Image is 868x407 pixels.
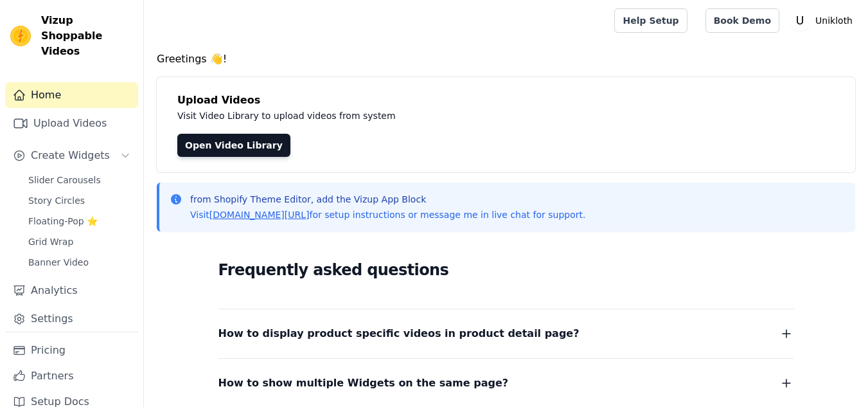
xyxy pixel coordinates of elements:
[177,134,290,157] a: Open Video Library
[190,193,585,206] p: from Shopify Theme Editor, add the Vizup App Block
[218,257,794,283] h2: Frequently asked questions
[21,192,138,210] a: Story Circles
[5,82,138,108] a: Home
[157,51,855,67] h4: Greetings 👋!
[5,111,138,136] a: Upload Videos
[21,233,138,251] a: Grid Wrap
[209,210,310,220] a: [DOMAIN_NAME][URL]
[218,374,794,392] button: How to show multiple Widgets on the same page?
[28,215,98,228] span: Floating-Pop ⭐
[41,13,133,59] span: Vizup Shoppable Videos
[614,8,687,33] a: Help Setup
[218,374,509,392] span: How to show multiple Widgets on the same page?
[218,325,794,343] button: How to display product specific videos in product detail page?
[5,306,138,332] a: Settings
[5,278,138,303] a: Analytics
[28,174,101,186] span: Slider Carousels
[5,143,138,168] button: Create Widgets
[21,253,138,271] a: Banner Video
[705,8,779,33] a: Book Demo
[790,9,858,32] button: U Unikloth
[5,363,138,389] a: Partners
[5,338,138,363] a: Pricing
[177,93,835,108] h4: Upload Videos
[190,208,585,221] p: Visit for setup instructions or message me in live chat for support.
[10,26,31,46] img: Vizup
[810,9,858,32] p: Unikloth
[218,325,580,343] span: How to display product specific videos in product detail page?
[796,14,804,27] text: U
[177,108,753,123] p: Visit Video Library to upload videos from system
[31,148,110,163] span: Create Widgets
[28,256,89,269] span: Banner Video
[21,171,138,189] a: Slider Carousels
[28,235,73,248] span: Grid Wrap
[21,212,138,230] a: Floating-Pop ⭐
[28,194,85,207] span: Story Circles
